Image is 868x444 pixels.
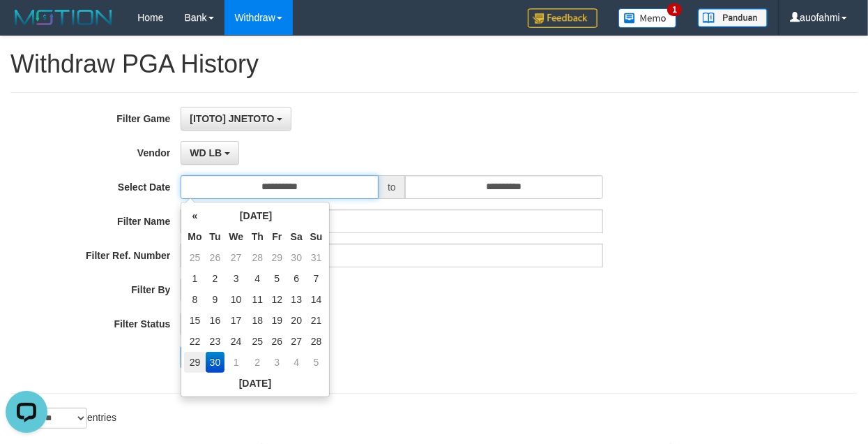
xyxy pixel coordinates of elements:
th: Fr [268,226,287,247]
td: 2 [248,352,268,373]
td: 5 [307,352,326,373]
label: Show entries [10,408,116,429]
td: 15 [184,310,205,331]
td: 25 [184,247,205,268]
button: WD LB [181,141,239,165]
td: 21 [307,310,326,331]
td: 7 [307,268,326,289]
td: 6 [287,268,307,289]
th: Mo [184,226,205,247]
h1: Withdraw PGA History [10,50,858,78]
td: 30 [206,352,225,373]
span: 1 [667,3,682,16]
td: 29 [184,352,205,373]
td: 31 [307,247,326,268]
td: 11 [248,289,268,310]
button: [ITOTO] JNETOTO [181,107,291,131]
td: 16 [206,310,225,331]
td: 10 [224,289,248,310]
td: 3 [268,352,287,373]
td: 28 [307,331,326,352]
select: Showentries [35,408,87,429]
img: Button%20Memo.svg [618,8,677,28]
button: Open LiveChat chat widget [6,6,47,47]
td: 30 [287,247,307,268]
td: 1 [224,352,248,373]
td: 4 [287,352,307,373]
td: 4 [248,268,268,289]
td: 20 [287,310,307,331]
td: 2 [206,268,225,289]
td: 13 [287,289,307,310]
td: 29 [268,247,287,268]
td: 27 [224,247,248,268]
td: 1 [184,268,205,289]
th: [DATE] [184,373,326,394]
td: 12 [268,289,287,310]
td: 28 [248,247,268,268]
td: 17 [224,310,248,331]
th: Sa [287,226,307,247]
td: 8 [184,289,205,310]
th: Tu [206,226,225,247]
th: [DATE] [206,205,307,226]
td: 9 [206,289,225,310]
th: We [224,226,248,247]
td: 19 [268,310,287,331]
td: 22 [184,331,205,352]
img: panduan.png [698,8,768,27]
span: to [379,175,405,199]
th: Su [307,226,326,247]
th: « [184,205,205,226]
img: MOTION_logo.png [10,7,116,28]
td: 25 [248,331,268,352]
td: 14 [307,289,326,310]
td: 18 [248,310,268,331]
td: 26 [268,331,287,352]
th: Th [248,226,268,247]
span: [ITOTO] JNETOTO [190,113,274,124]
td: 23 [206,331,225,352]
td: 3 [224,268,248,289]
span: WD LB [190,147,222,158]
td: 24 [224,331,248,352]
td: 5 [268,268,287,289]
td: 27 [287,331,307,352]
td: 26 [206,247,225,268]
img: Feedback.jpg [528,8,597,28]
